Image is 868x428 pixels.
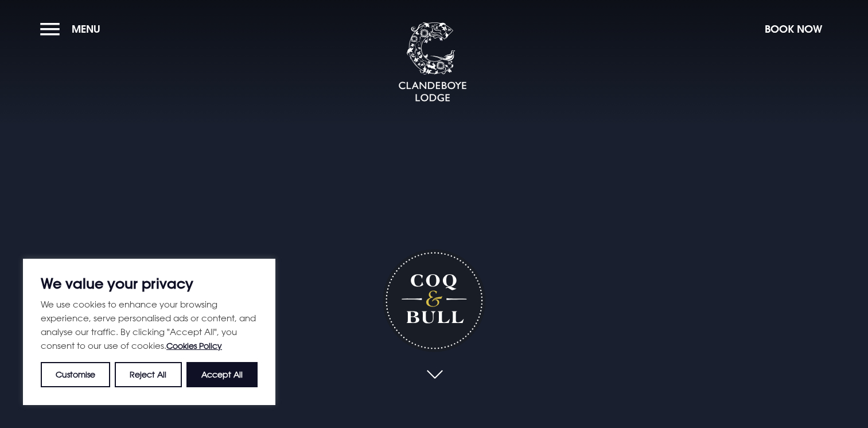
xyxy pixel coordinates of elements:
[40,17,106,41] button: Menu
[166,341,222,351] a: Cookies Policy
[41,297,258,353] p: We use cookies to enhance your browsing experience, serve personalised ads or content, and analys...
[23,259,275,405] div: We value your privacy
[72,22,100,36] span: Menu
[759,17,828,41] button: Book Now
[398,22,467,103] img: Clandeboye Lodge
[115,362,181,387] button: Reject All
[186,362,258,387] button: Accept All
[41,277,258,290] p: We value your privacy
[41,362,110,387] button: Customise
[383,249,485,352] h1: Coq & Bull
